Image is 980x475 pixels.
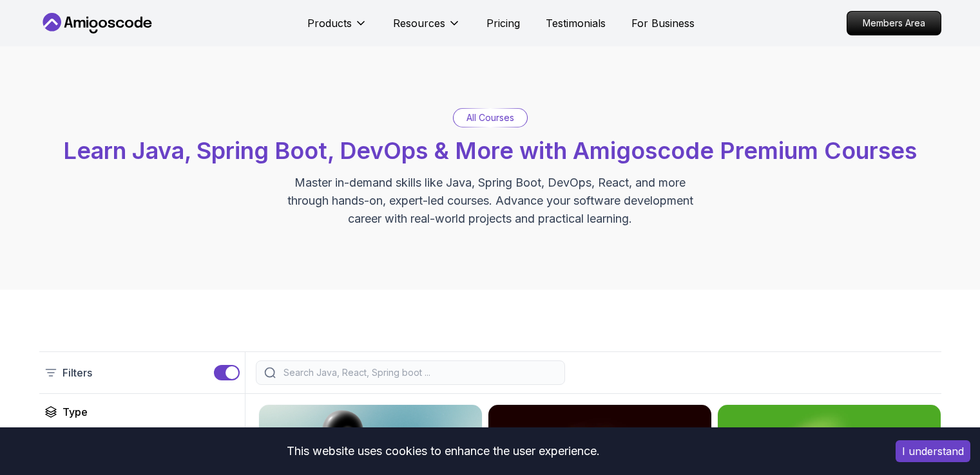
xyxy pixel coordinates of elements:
[281,366,557,379] input: Search Java, React, Spring boot ...
[847,12,941,35] p: Members Area
[62,404,88,420] h2: Type
[847,11,941,35] a: Members Area
[546,15,606,31] a: Testimonials
[307,15,367,41] button: Products
[307,15,352,31] p: Products
[631,15,695,31] a: For Business
[63,136,917,165] span: Learn Java, Spring Boot, DevOps & More with Amigoscode Premium Courses
[393,15,461,41] button: Resources
[393,15,445,31] p: Resources
[466,111,514,124] p: All Courses
[486,15,520,31] a: Pricing
[896,440,970,462] button: Accept cookies
[274,174,707,228] p: Master in-demand skills like Java, Spring Boot, DevOps, React, and more through hands-on, expert-...
[10,437,876,465] div: This website uses cookies to enhance the user experience.
[62,365,92,380] p: Filters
